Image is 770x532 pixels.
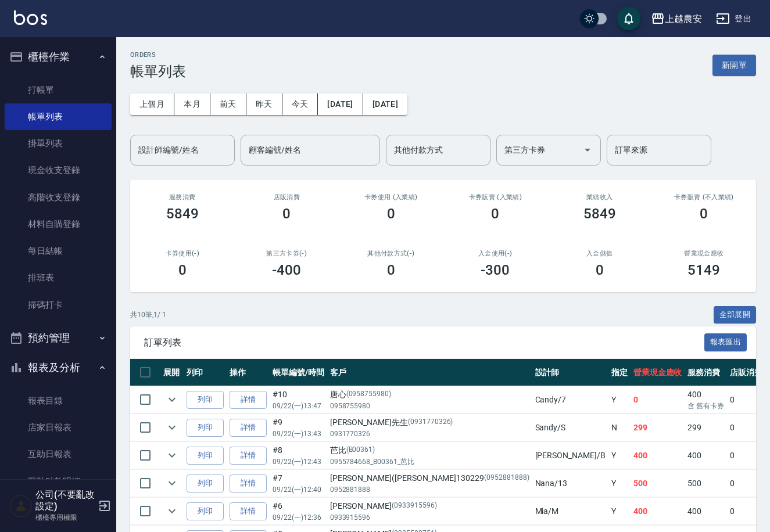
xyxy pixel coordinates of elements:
td: Y [608,470,631,497]
th: 列印 [184,359,227,386]
a: 詳情 [230,391,267,409]
a: 報表匯出 [704,336,747,347]
h2: 入金儲值 [561,250,638,257]
a: 詳情 [230,419,267,437]
h3: 0 [387,206,395,222]
td: 299 [685,414,727,441]
button: 報表匯出 [704,333,747,351]
td: 400 [685,386,727,414]
h2: 其他付款方式(-) [353,250,429,257]
button: save [617,7,640,30]
button: 櫃檯作業 [5,42,112,72]
th: 指定 [608,359,631,386]
a: 詳情 [230,475,267,493]
div: 上越農安 [665,12,702,26]
th: 客戶 [327,359,532,386]
p: 0955784668_B00361_芭比 [330,456,529,467]
td: #8 [270,442,327,469]
h3: -300 [481,262,510,278]
div: 唐心 [330,389,529,401]
a: 互助點數明細 [5,468,112,495]
button: expand row [163,502,181,520]
td: #9 [270,414,327,441]
button: 列印 [187,475,224,493]
button: 今天 [282,94,318,115]
button: 預約管理 [5,323,112,353]
a: 打帳單 [5,77,112,103]
th: 營業現金應收 [631,359,685,386]
td: #7 [270,470,327,497]
td: 0 [631,386,685,414]
button: Open [578,141,597,159]
td: #10 [270,386,327,414]
h3: 0 [491,206,499,222]
td: 0 [727,498,765,525]
button: 列印 [187,502,224,520]
h3: -400 [272,262,301,278]
h2: 業績收入 [561,193,638,201]
button: 列印 [187,391,224,409]
a: 高階收支登錄 [5,184,112,211]
button: 上越農安 [646,7,707,31]
h2: 卡券販賣 (不入業績) [666,193,743,201]
th: 服務消費 [685,359,727,386]
a: 現金收支登錄 [5,157,112,184]
button: expand row [163,447,181,464]
td: 0 [727,414,765,441]
td: 400 [631,442,685,469]
p: (0931770326) [408,416,453,429]
button: 報表及分析 [5,353,112,383]
td: 500 [685,470,727,497]
td: 0 [727,470,765,497]
td: Y [608,442,631,469]
a: 詳情 [230,502,267,520]
button: 全部展開 [714,306,757,324]
p: 含 舊有卡券 [687,401,724,411]
a: 掛單列表 [5,130,112,157]
td: #6 [270,498,327,525]
td: 400 [685,498,727,525]
h3: 0 [387,262,395,278]
a: 每日結帳 [5,238,112,264]
h3: 5849 [166,206,199,222]
button: [DATE] [363,94,407,115]
p: (0958755980) [346,389,392,401]
a: 報表目錄 [5,387,112,414]
button: 新開單 [712,55,756,76]
td: Candy /7 [532,386,608,414]
td: 400 [631,498,685,525]
th: 展開 [160,359,184,386]
a: 排班表 [5,264,112,291]
button: 登出 [711,8,756,30]
h3: 0 [596,262,604,278]
h2: 營業現金應收 [666,250,743,257]
td: Nana /13 [532,470,608,497]
p: 0933915596 [330,512,529,523]
button: [DATE] [318,94,363,115]
p: 09/22 (一) 13:43 [273,429,324,439]
a: 互助日報表 [5,441,112,468]
p: 0958755980 [330,401,529,411]
h5: 公司(不要亂改設定) [35,489,95,512]
button: 本月 [174,94,210,115]
h2: 店販消費 [249,193,325,201]
h2: 卡券使用(-) [144,250,221,257]
th: 設計師 [532,359,608,386]
span: 訂單列表 [144,337,704,348]
td: Y [608,498,631,525]
td: 400 [685,442,727,469]
div: [PERSON_NAME]([PERSON_NAME]130229 [330,472,529,484]
img: Logo [14,10,47,25]
button: 列印 [187,419,224,437]
button: 昨天 [246,94,282,115]
a: 新開單 [712,59,756,70]
td: [PERSON_NAME] /B [532,442,608,469]
p: (B00361) [346,444,375,456]
h3: 0 [700,206,708,222]
h3: 0 [282,206,291,222]
td: N [608,414,631,441]
a: 帳單列表 [5,103,112,130]
h3: 帳單列表 [130,63,186,80]
button: 前天 [210,94,246,115]
img: Person [9,494,33,517]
